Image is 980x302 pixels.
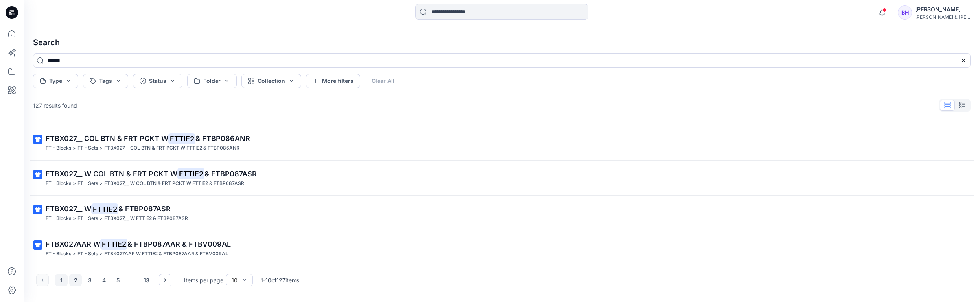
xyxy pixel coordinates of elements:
mark: FTTIE2 [168,133,195,144]
p: > [73,214,76,223]
p: FTBX027__ W COL BTN & FRT PCKT W FTTIE2 & FTBP087ASR [104,179,244,188]
p: > [99,144,103,152]
div: 10 [232,276,238,284]
span: & FTBP086ANR [195,134,250,143]
div: BH [898,5,912,20]
mark: FTTIE2 [177,168,204,179]
button: Status [133,74,182,88]
p: FTBX027__ COL BTN & FRT PCKT W FTTIE2 & FTBP086ANR [104,144,239,152]
p: FTBX027__ W FTTIE2 & FTBP087ASR [104,214,188,223]
p: FT - Sets [77,250,98,258]
p: > [99,179,103,188]
span: & FTBP087ASR [118,205,171,213]
p: 1 - 10 of 127 items [261,276,299,284]
p: FT - Sets [77,214,98,223]
button: Folder [187,74,237,88]
button: Type [33,74,78,88]
button: 5 [112,274,124,286]
span: FTBX027AAR W [46,240,100,248]
span: FTBX027__ W COL BTN & FRT PCKT W [46,170,177,178]
p: > [99,214,103,223]
h4: Search [27,31,977,53]
p: > [73,250,76,258]
span: & FTBP087ASR [204,170,257,178]
p: Items per page [184,276,223,284]
button: 1 [55,274,68,286]
button: 4 [98,274,110,286]
p: FTBX027AAR W FTTIE2 & FTBP087AAR & FTBV009AL [104,250,228,258]
p: FT - Blocks [46,214,71,223]
p: FT - Blocks [46,250,71,258]
mark: FTTIE2 [91,203,118,214]
span: FTBX027__ W [46,205,91,213]
p: > [73,179,76,188]
button: Collection [241,74,301,88]
a: FTBX027__ COL BTN & FRT PCKT WFTTIE2& FTBP086ANRFT - Blocks>FT - Sets>FTBX027__ COL BTN & FRT PCK... [28,128,975,157]
span: FTBX027__ COL BTN & FRT PCKT W [46,134,168,143]
button: 2 [69,274,82,286]
div: [PERSON_NAME] & [PERSON_NAME] [915,14,970,20]
mark: FTTIE2 [100,238,127,249]
p: FT - Blocks [46,179,71,188]
p: > [99,250,103,258]
div: [PERSON_NAME] [915,5,970,14]
a: FTBX027__ W COL BTN & FRT PCKT WFTTIE2& FTBP087ASRFT - Blocks>FT - Sets>FTBX027__ W COL BTN & FRT... [28,164,975,192]
p: 127 results found [33,101,77,110]
a: FTBX027__ WFTTIE2& FTBP087ASRFT - Blocks>FT - Sets>FTBX027__ W FTTIE2 & FTBP087ASR [28,199,975,227]
button: Tags [83,74,128,88]
a: FTBX027AAR WFTTIE2& FTBP087AAR & FTBV009ALFT - Blocks>FT - Sets>FTBX027AAR W FTTIE2 & FTBP087AAR ... [28,234,975,263]
p: FT - Sets [77,179,98,188]
button: More filters [306,74,360,88]
button: 13 [140,274,153,286]
p: FT - Sets [77,144,98,152]
span: & FTBP087AAR & FTBV009AL [127,240,231,248]
div: ... [126,274,138,286]
button: 3 [83,274,96,286]
p: > [73,144,76,152]
p: FT - Blocks [46,144,71,152]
